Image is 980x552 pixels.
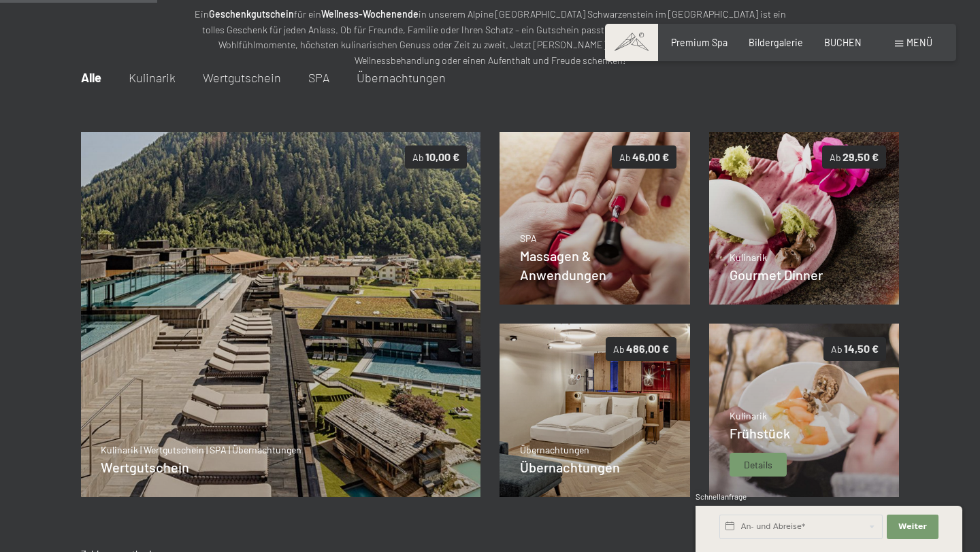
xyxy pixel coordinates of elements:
[906,37,932,48] span: Menü
[898,521,927,532] span: Weiter
[191,7,789,68] p: Ein für ein in unserem Alpine [GEOGRAPHIC_DATA] Schwarzenstein im [GEOGRAPHIC_DATA] ist ein tolle...
[209,8,294,20] strong: Geschenkgutschein
[749,37,803,48] a: Bildergalerie
[824,37,862,48] a: BUCHEN
[696,492,747,501] span: Schnellanfrage
[887,515,938,539] button: Weiter
[321,8,419,20] strong: Wellness-Wochenende
[671,37,728,48] a: Premium Spa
